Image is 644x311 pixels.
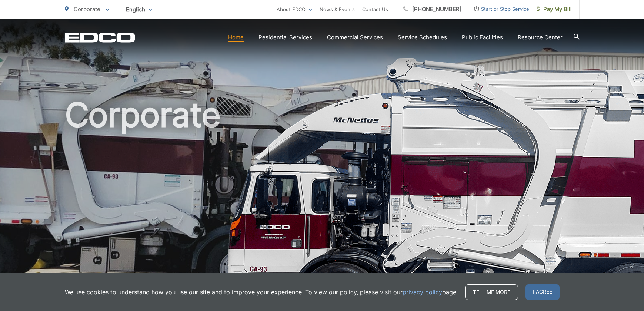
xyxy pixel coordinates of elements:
[277,5,312,14] a: About EDCO
[465,284,518,300] a: Tell me more
[525,284,560,300] span: I agree
[320,5,355,14] a: News & Events
[258,33,312,42] a: Residential Services
[228,33,244,42] a: Home
[537,5,572,14] span: Pay My Bill
[65,32,135,43] a: EDCD logo. Return to the homepage.
[462,33,503,42] a: Public Facilities
[327,33,383,42] a: Commercial Services
[398,33,447,42] a: Service Schedules
[362,5,388,14] a: Contact Us
[65,288,458,297] p: We use cookies to understand how you use our site and to improve your experience. To view our pol...
[403,288,442,297] a: privacy policy
[518,33,563,42] a: Resource Center
[74,6,100,13] span: Corporate
[120,3,158,16] span: English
